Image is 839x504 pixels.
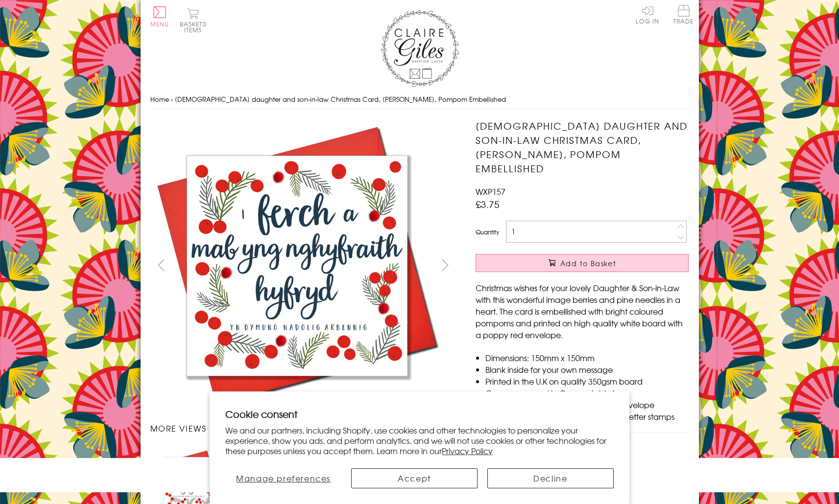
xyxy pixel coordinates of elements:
img: Claire Giles Greetings Cards [381,10,459,87]
span: › [171,94,173,104]
span: [DEMOGRAPHIC_DATA] daughter and son-in-law Christmas Card, [PERSON_NAME], Pompom Embellished [175,94,506,104]
h3: More views [150,422,456,434]
button: prev [150,254,172,276]
label: Quantity [476,228,499,236]
h1: [DEMOGRAPHIC_DATA] daughter and son-in-law Christmas Card, [PERSON_NAME], Pompom Embellished [476,119,689,175]
li: Dimensions: 150mm x 150mm [485,352,689,364]
button: Accept [351,468,478,488]
span: WXP157 [476,185,505,197]
button: Basket0 items [180,8,207,33]
a: Home [150,94,169,104]
p: We and our partners, including Shopify, use cookies and other technologies to personalize your ex... [225,425,614,456]
button: Decline [487,468,614,488]
a: Trade [673,5,694,26]
span: Trade [673,5,694,24]
li: Printed in the U.K on quality 350gsm board [485,375,689,387]
li: Blank inside for your own message [485,364,689,375]
button: Menu [150,6,169,27]
img: Welsh daughter and son-in-law Christmas Card, Nadolig Llawen, Pompom Embellished [150,119,444,412]
h2: Cookie consent [225,407,614,421]
button: Manage preferences [225,468,341,488]
li: Comes wrapped in Compostable bag [485,387,689,399]
img: Welsh daughter and son-in-law Christmas Card, Nadolig Llawen, Pompom Embellished [456,119,750,354]
button: Add to Basket [476,254,689,272]
button: next [434,254,456,276]
span: £3.75 [476,197,500,211]
span: 0 items [184,20,207,34]
span: Manage preferences [236,472,331,484]
nav: breadcrumbs [150,90,689,110]
span: Add to Basket [560,258,616,268]
span: Menu [150,20,169,28]
a: Log In [636,5,659,24]
p: Christmas wishes for your lovely Daughter & Son-in-Law with this wonderful image berries and pine... [476,282,689,341]
a: Privacy Policy [442,445,493,457]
